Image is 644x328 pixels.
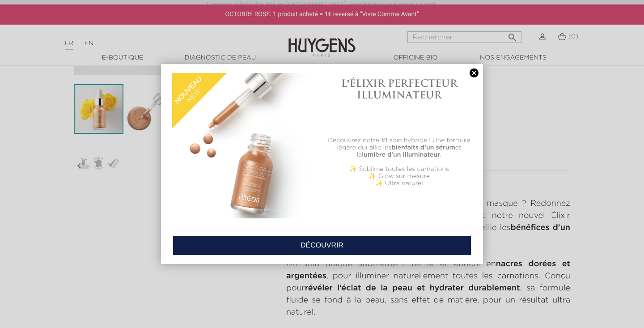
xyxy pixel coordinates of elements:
b: bienfaits d'un sérum [391,145,455,151]
h1: L'ÉLIXIR PERFECTEUR ILLUMINATEUR [326,77,472,101]
a: DÉCOUVRIR [173,236,471,256]
p: ✨ Glow sur mesure [326,173,472,180]
p: ✨ Sublime toutes les carnations [326,166,472,173]
p: Découvrez notre #1 soin hybride ! Une formule légère qui allie les et la . [326,137,472,158]
b: lumière d'un illuminateur [362,152,440,158]
p: ✨ Ultra naturel [326,180,472,187]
